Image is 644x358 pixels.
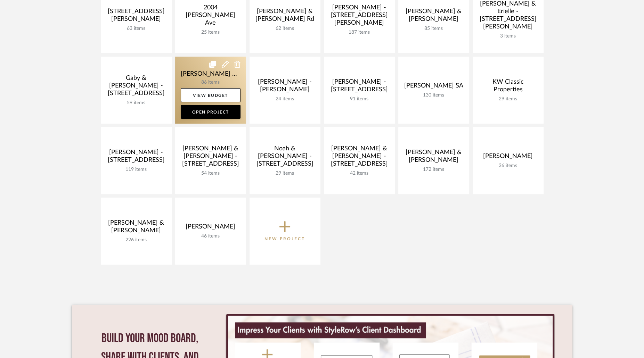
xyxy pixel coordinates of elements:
div: [PERSON_NAME] & [PERSON_NAME] Rd [255,8,315,26]
div: [PERSON_NAME] & [PERSON_NAME] [106,219,166,237]
div: 46 items [181,233,241,239]
div: 85 items [404,26,464,32]
div: 24 items [255,96,315,102]
div: [PERSON_NAME] & [PERSON_NAME] [404,8,464,26]
div: [STREET_ADDRESS][PERSON_NAME] [106,8,166,26]
div: [PERSON_NAME] - [STREET_ADDRESS] [106,149,166,167]
p: New Project [264,235,305,242]
div: 2004 [PERSON_NAME] Ave [181,4,241,30]
div: [PERSON_NAME] - [STREET_ADDRESS][PERSON_NAME] [329,4,389,30]
div: 54 items [181,170,241,176]
div: 29 items [478,96,538,102]
div: 130 items [404,92,464,98]
div: 42 items [329,170,389,176]
a: Open Project [181,105,241,119]
div: 25 items [181,30,241,35]
a: View Budget [181,88,241,102]
div: [PERSON_NAME] [478,152,538,163]
div: [PERSON_NAME] & [PERSON_NAME] - [STREET_ADDRESS] [329,145,389,170]
div: 62 items [255,26,315,32]
div: 172 items [404,167,464,173]
div: 91 items [329,96,389,102]
div: Gaby & [PERSON_NAME] -[STREET_ADDRESS] [106,74,166,100]
div: 36 items [478,163,538,169]
div: 59 items [106,100,166,106]
div: 3 items [478,33,538,39]
div: 119 items [106,167,166,173]
div: 187 items [329,30,389,35]
div: [PERSON_NAME] SA [404,82,464,92]
div: [PERSON_NAME] [181,223,241,233]
button: New Project [250,198,320,265]
div: Noah & [PERSON_NAME] - [STREET_ADDRESS] [255,145,315,170]
div: [PERSON_NAME] - [PERSON_NAME] [255,78,315,96]
div: KW Classic Properties [478,78,538,96]
div: 29 items [255,170,315,176]
div: [PERSON_NAME] - [STREET_ADDRESS] [329,78,389,96]
div: 63 items [106,26,166,32]
div: 226 items [106,237,166,243]
div: [PERSON_NAME] & [PERSON_NAME] [404,149,464,167]
div: [PERSON_NAME] & [PERSON_NAME] - [STREET_ADDRESS] [181,145,241,170]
